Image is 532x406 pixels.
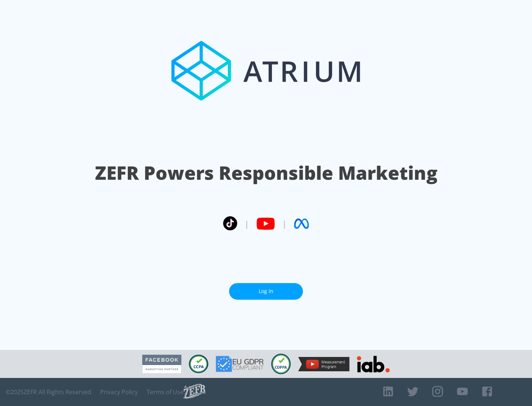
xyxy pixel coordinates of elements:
span: | [282,218,287,229]
img: GDPR Compliant [216,356,264,372]
a: Privacy Policy [100,388,138,396]
span: © 2025 ZEFR All Rights Reserved [6,388,91,396]
img: COPPA Compliant [271,354,291,374]
h1: ZEFR Powers Responsible Marketing [95,160,437,186]
a: Log In [229,283,303,300]
a: Terms of Use [147,388,184,396]
img: CCPA Compliant [189,355,208,373]
img: Facebook Marketing Partner [142,355,181,374]
span: | [245,218,249,229]
img: IAB [357,356,390,372]
img: YouTube Measurement Program [298,357,349,371]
